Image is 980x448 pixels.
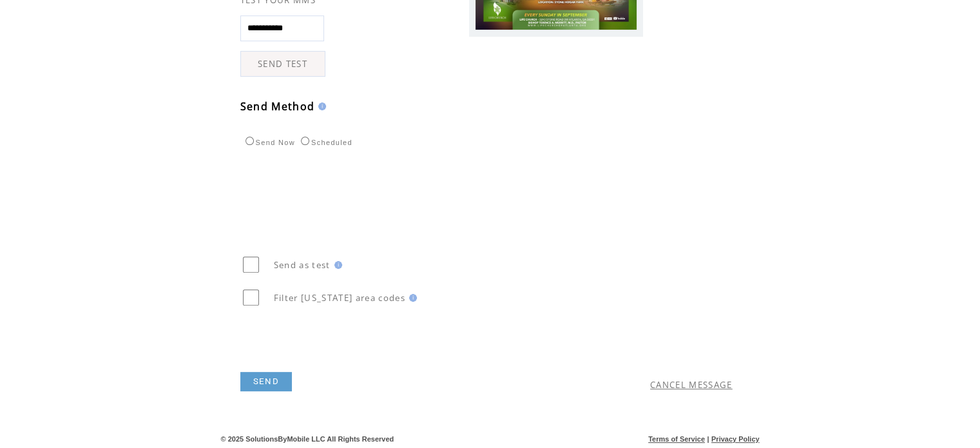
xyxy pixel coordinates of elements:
span: | [707,435,709,443]
span: © 2025 SolutionsByMobile LLC All Rights Reserved [221,435,394,443]
a: SEND TEST [240,51,325,77]
a: Terms of Service [648,435,705,443]
img: help.gif [314,102,326,110]
label: Send Now [242,139,295,146]
a: Privacy Policy [711,435,760,443]
a: CANCEL MESSAGE [650,379,733,391]
a: SEND [240,372,292,391]
img: help.gif [331,261,342,269]
input: Scheduled [301,137,309,145]
input: Send Now [245,137,254,145]
label: Scheduled [298,139,352,146]
span: Send as test [274,259,331,271]
img: help.gif [405,294,417,302]
span: Send Method [240,99,315,113]
span: Filter [US_STATE] area codes [274,292,405,304]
